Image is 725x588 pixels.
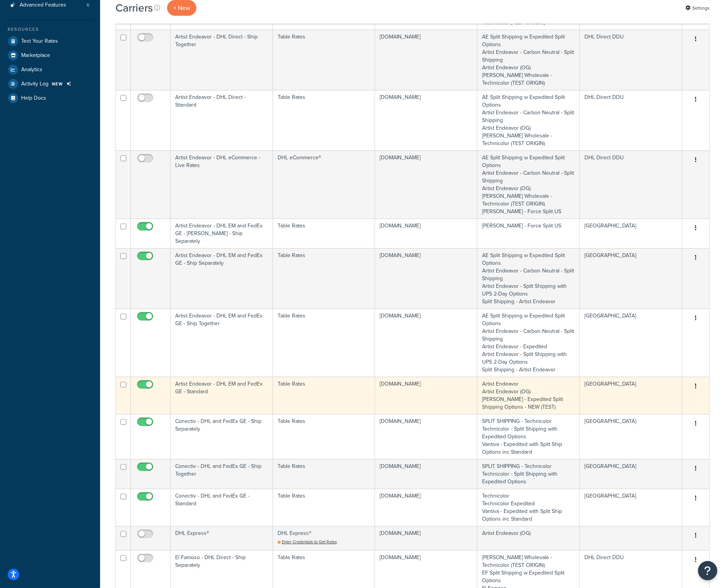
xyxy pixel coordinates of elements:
[282,539,337,545] span: Enter Credentials to Get Rates
[171,248,273,309] td: Artist Endeavor - DHL EM and FedEx GE - Ship Separately
[6,77,94,91] li: Activity Log
[477,459,580,489] td: SPLIT SHIPPING - Technicolor Technicolor - Split Shipping with Expedited Options
[273,414,375,459] td: Table Rates
[171,219,273,248] td: Artist Endeavor - DHL EM and FedEx GE - [PERSON_NAME] - Ship Separately
[477,30,580,90] td: AE Split Shipping w Expedited Split Options Artist Endeavor - Carbon Neutral - Split Shipping Art...
[6,48,94,62] a: Marketplace
[580,90,682,150] td: DHL Direct DDU
[6,77,94,91] a: Activity Log NEW
[375,414,477,459] td: [DOMAIN_NAME]
[21,67,42,73] span: Analytics
[580,219,682,248] td: [GEOGRAPHIC_DATA]
[273,219,375,248] td: Table Rates
[580,30,682,90] td: DHL Direct DDU
[171,30,273,90] td: Artist Endeavor - DHL Direct - Ship Together
[580,309,682,377] td: [GEOGRAPHIC_DATA]
[580,414,682,459] td: [GEOGRAPHIC_DATA]
[580,377,682,414] td: [GEOGRAPHIC_DATA]
[477,150,580,219] td: AE Split Shipping w Expedited Split Options Artist Endeavor - Carbon Neutral - Split Shipping Art...
[171,377,273,414] td: Artist Endeavor - DHL EM and FedEx GE - Standard
[698,561,717,580] button: Open Resource Center
[375,309,477,377] td: [DOMAIN_NAME]
[171,526,273,550] td: DHL Express®
[273,248,375,309] td: Table Rates
[273,459,375,489] td: Table Rates
[375,459,477,489] td: [DOMAIN_NAME]
[116,0,153,15] h1: Carriers
[477,90,580,150] td: AE Split Shipping w Expedited Split Options Artist Endeavor - Carbon Neutral - Split Shipping Art...
[273,526,375,550] td: DHL Express®
[21,52,50,59] span: Marketplace
[171,489,273,526] td: Conectiv - DHL and FedEx GE - Standard
[375,30,477,90] td: [DOMAIN_NAME]
[273,30,375,90] td: Table Rates
[273,309,375,377] td: Table Rates
[375,248,477,309] td: [DOMAIN_NAME]
[278,539,337,545] a: Enter Credentials to Get Rates
[21,95,46,102] span: Help Docs
[171,90,273,150] td: Artist Endeavor - DHL Direct - Standard
[6,63,94,77] a: Analytics
[477,526,580,550] td: Artist Endeavor (OG)
[273,377,375,414] td: Table Rates
[52,81,63,87] span: NEW
[375,526,477,550] td: [DOMAIN_NAME]
[273,90,375,150] td: Table Rates
[375,489,477,526] td: [DOMAIN_NAME]
[580,248,682,309] td: [GEOGRAPHIC_DATA]
[21,38,58,45] span: Test Your Rates
[6,91,94,105] a: Help Docs
[87,2,89,8] span: 6
[273,489,375,526] td: Table Rates
[685,3,710,13] a: Settings
[580,150,682,219] td: DHL Direct DDU
[580,489,682,526] td: [GEOGRAPHIC_DATA]
[20,2,66,8] span: Advanced Features
[375,219,477,248] td: [DOMAIN_NAME]
[171,414,273,459] td: Conectiv - DHL and FedEx GE - Ship Separately
[375,377,477,414] td: [DOMAIN_NAME]
[477,309,580,377] td: AE Split Shipping w Expedited Split Options Artist Endeavor - Carbon Neutral - Split Shipping Art...
[21,81,49,87] span: Activity Log
[477,219,580,248] td: [PERSON_NAME] - Force Split US
[477,414,580,459] td: SPLIT SHIPPING - Technicolor Technicolor - Split Shipping with Expedited Options Vantiva - Expedi...
[171,309,273,377] td: Artist Endeavor - DHL EM and FedEx GE - Ship Together
[477,489,580,526] td: Technicolor Technicolor Expedited Vantiva - Expedited with Split Ship Options inc Standard
[171,150,273,219] td: Artist Endeavor - DHL eCommerce - Live Rates
[171,459,273,489] td: Conectiv - DHL and FedEx GE - Ship Together
[6,26,94,33] div: Resources
[375,90,477,150] td: [DOMAIN_NAME]
[6,34,94,48] a: Test Your Rates
[273,150,375,219] td: DHL eCommerce®
[477,248,580,309] td: AE Split Shipping w Expedited Split Options Artist Endeavor - Carbon Neutral - Split Shipping Art...
[477,377,580,414] td: Artist Endeavor Artist Endeavor (OG) [PERSON_NAME] - Expedited Split Shipping Options - NEW (TEST)
[580,459,682,489] td: [GEOGRAPHIC_DATA]
[375,150,477,219] td: [DOMAIN_NAME]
